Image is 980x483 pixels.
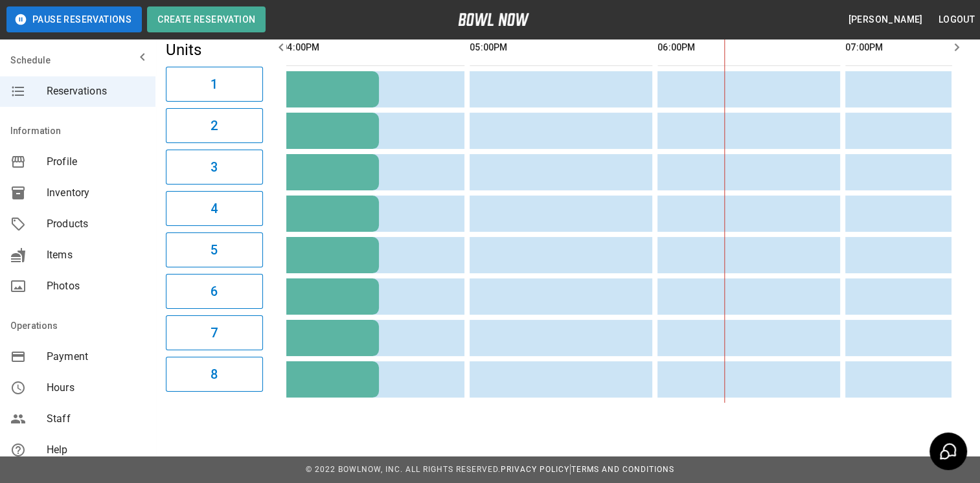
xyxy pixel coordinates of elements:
span: Inventory [47,185,145,201]
h5: Units [166,39,263,60]
span: © 2022 BowlNow, Inc. All Rights Reserved. [306,465,501,474]
h6: 3 [211,157,218,177]
h6: 5 [211,240,218,260]
h6: 8 [211,364,218,385]
h6: 7 [211,322,218,343]
span: Staff [47,411,145,427]
button: 1 [166,67,263,102]
button: 6 [166,274,263,309]
button: 7 [166,315,263,350]
button: Pause Reservations [6,6,142,32]
button: [PERSON_NAME] [843,8,928,32]
button: 3 [166,150,263,185]
button: Logout [933,8,980,32]
button: 2 [166,108,263,143]
h6: 1 [211,74,218,95]
a: Privacy Policy [501,465,569,474]
h6: 2 [211,115,218,136]
span: Payment [47,349,145,365]
button: 8 [166,357,263,392]
span: Products [47,216,145,232]
img: logo [458,13,529,26]
h6: 4 [211,198,218,219]
a: Terms and Conditions [571,465,674,474]
span: Help [47,442,145,458]
button: 4 [166,191,263,226]
button: Create Reservation [147,6,266,32]
span: Hours [47,380,145,396]
button: 5 [166,232,263,267]
span: Photos [47,278,145,294]
span: Reservations [47,84,145,99]
h6: 6 [211,281,218,302]
span: Items [47,247,145,263]
span: Profile [47,154,145,170]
